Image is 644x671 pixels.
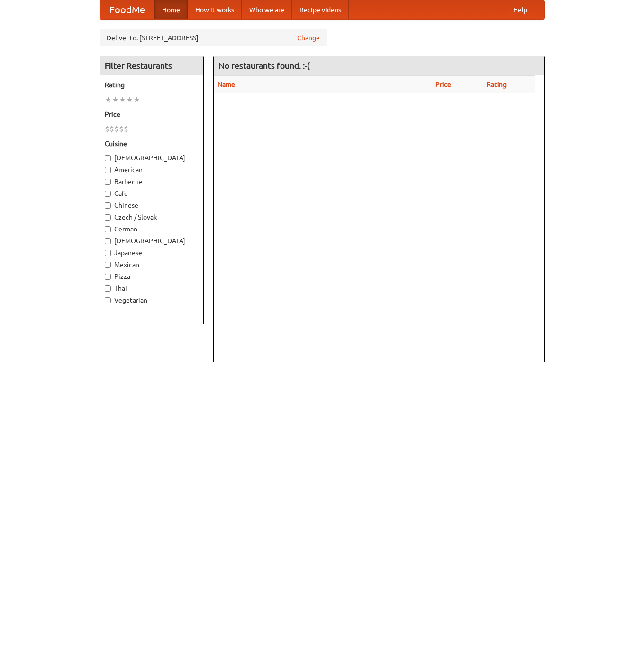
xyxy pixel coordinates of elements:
[242,0,292,19] a: Who we are
[105,224,199,234] label: German
[100,0,154,19] a: FoodMe
[105,274,111,280] input: Pizza
[100,29,327,46] div: Deliver to: [STREET_ADDRESS]
[188,0,242,19] a: How it works
[105,139,199,148] h5: Cuisine
[105,248,199,257] label: Japanese
[126,94,133,105] li: ★
[105,272,199,281] label: Pizza
[105,262,111,268] input: Mexican
[105,179,111,185] input: Barbecue
[100,56,203,75] h4: Filter Restaurants
[105,165,199,175] label: American
[105,201,199,210] label: Chinese
[292,0,349,19] a: Recipe videos
[105,202,111,209] input: Chinese
[105,236,199,246] label: [DEMOGRAPHIC_DATA]
[105,189,199,198] label: Cafe
[154,0,188,19] a: Home
[119,124,124,134] li: $
[487,81,507,88] a: Rating
[133,94,140,105] li: ★
[105,297,111,303] input: Vegetarian
[114,124,119,134] li: $
[105,110,199,119] h5: Price
[218,61,310,70] ng-pluralize: No restaurants found. :-(
[105,167,111,173] input: American
[119,94,126,105] li: ★
[105,153,199,163] label: [DEMOGRAPHIC_DATA]
[435,81,451,88] a: Price
[124,124,128,134] li: $
[109,124,114,134] li: $
[112,94,119,105] li: ★
[218,81,235,88] a: Name
[105,191,111,197] input: Cafe
[105,94,112,105] li: ★
[105,250,111,256] input: Japanese
[105,212,199,222] label: Czech / Slovak
[105,177,199,186] label: Barbecue
[105,155,111,161] input: [DEMOGRAPHIC_DATA]
[105,214,111,221] input: Czech / Slovak
[105,124,109,134] li: $
[105,285,111,292] input: Thai
[105,284,199,293] label: Thai
[105,295,199,305] label: Vegetarian
[105,238,111,244] input: [DEMOGRAPHIC_DATA]
[105,260,199,269] label: Mexican
[297,33,320,43] a: Change
[105,80,199,90] h5: Rating
[105,226,111,232] input: German
[506,0,535,19] a: Help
